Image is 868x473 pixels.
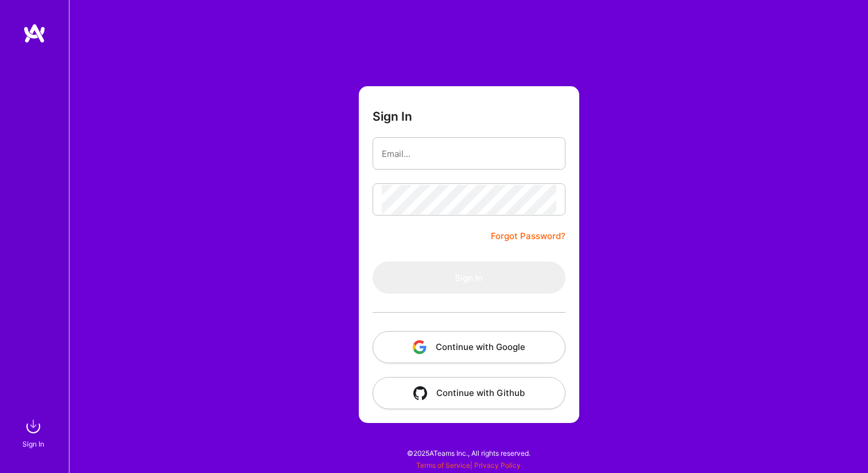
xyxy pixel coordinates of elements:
[24,415,45,450] a: sign inSign In
[491,229,565,243] a: Forgot Password?
[373,331,565,363] button: Continue with Google
[23,23,46,44] img: logo
[22,415,45,438] img: sign in
[22,438,44,450] div: Sign In
[413,386,427,400] img: icon
[69,439,868,467] div: © 2025 ATeams Inc., All rights reserved.
[416,461,470,470] a: Terms of Service
[413,340,427,354] img: icon
[382,139,556,168] input: Email...
[416,461,521,470] span: |
[373,109,412,124] h3: Sign In
[373,262,565,294] button: Sign In
[373,377,565,409] button: Continue with Github
[474,461,521,470] a: Privacy Policy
